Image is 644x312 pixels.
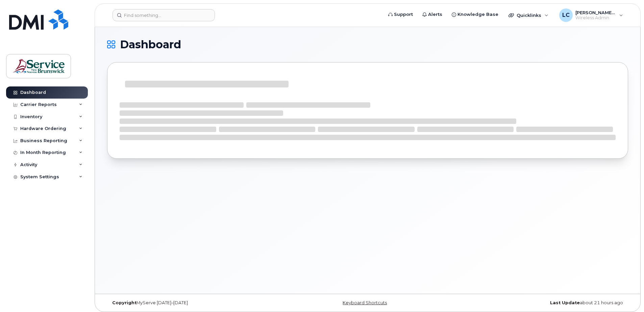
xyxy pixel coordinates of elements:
[343,300,387,305] a: Keyboard Shortcuts
[550,300,580,305] strong: Last Update
[112,300,137,305] strong: Copyright
[454,300,628,306] div: about 21 hours ago
[120,40,181,50] span: Dashboard
[107,300,281,306] div: MyServe [DATE]–[DATE]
